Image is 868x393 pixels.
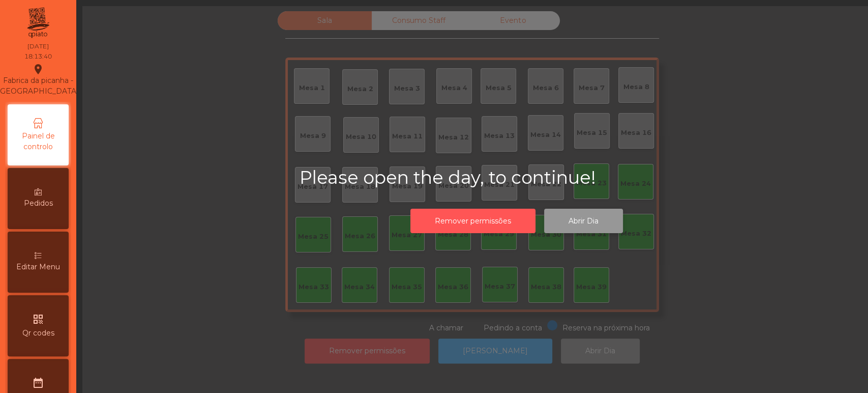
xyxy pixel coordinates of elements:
span: Qr codes [22,328,54,339]
img: qpiato [25,5,50,41]
i: date_range [32,377,44,389]
button: Abrir Dia [544,209,623,234]
span: Painel de controlo [10,131,66,152]
div: 18:13:40 [24,52,52,61]
i: qr_code [32,313,44,325]
span: Editar Menu [16,262,60,272]
i: location_on [32,63,44,75]
button: Remover permissões [410,209,535,234]
div: [DATE] [27,42,49,51]
span: Pedidos [24,198,53,209]
h2: Please open the day, to continue! [300,167,734,188]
